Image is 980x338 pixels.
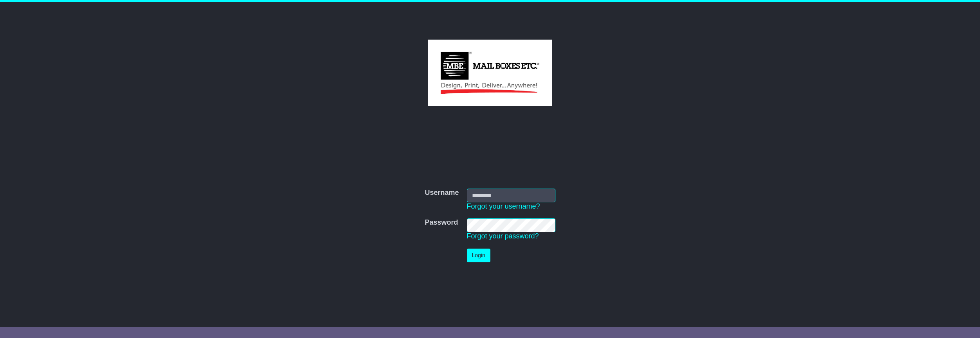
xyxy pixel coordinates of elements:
[428,40,551,106] img: MBE Malvern
[425,189,459,197] label: Username
[467,232,539,240] a: Forgot your password?
[467,249,490,262] button: Login
[425,218,458,227] label: Password
[467,202,540,210] a: Forgot your username?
